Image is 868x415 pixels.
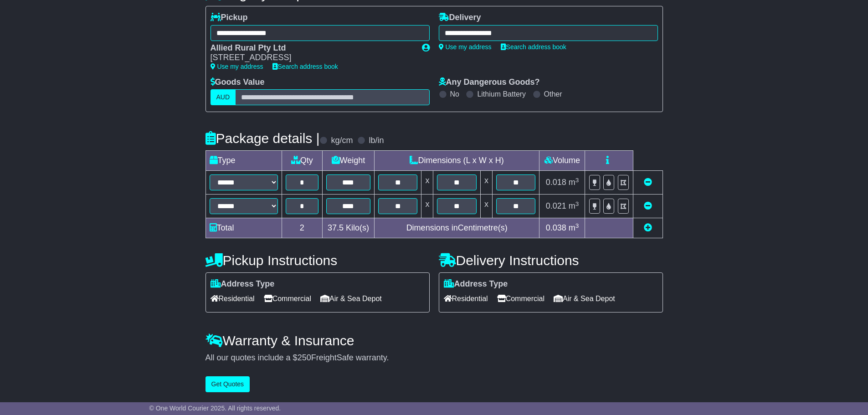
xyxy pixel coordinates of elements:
label: Pickup [211,13,248,23]
label: Other [544,90,562,98]
label: Goods Value [211,77,265,87]
a: Remove this item [644,201,652,210]
td: Qty [282,151,322,171]
h4: Delivery Instructions [439,253,663,268]
span: m [569,178,579,187]
button: Get Quotes [205,376,250,392]
sup: 3 [575,222,579,229]
label: lb/in [369,136,384,146]
span: 37.5 [328,223,344,232]
label: Delivery [439,13,481,23]
span: 250 [298,353,311,362]
span: Air & Sea Depot [554,292,615,306]
a: Add new item [644,223,652,232]
label: AUD [211,89,236,105]
span: 0.021 [546,201,566,210]
td: Volume [539,151,585,171]
td: 2 [282,218,322,238]
td: Total [205,218,282,238]
h4: Package details | [205,131,320,146]
td: x [421,195,433,218]
span: © One World Courier 2025. All rights reserved. [149,405,281,412]
h4: Pickup Instructions [205,253,430,268]
a: Remove this item [644,178,652,187]
label: Lithium Battery [477,90,526,98]
div: All our quotes include a $ FreightSafe warranty. [205,353,663,363]
td: Weight [322,151,374,171]
td: Type [205,151,282,171]
a: Use my address [211,63,263,70]
label: Any Dangerous Goods? [439,77,540,87]
span: 0.038 [546,223,566,232]
span: Air & Sea Depot [320,292,382,306]
span: Commercial [264,292,311,306]
label: No [450,90,459,98]
label: Address Type [444,279,508,289]
label: Address Type [211,279,275,289]
td: x [480,195,492,218]
span: Residential [444,292,488,306]
a: Use my address [439,43,492,51]
a: Search address book [501,43,566,51]
span: Commercial [497,292,544,306]
span: Residential [211,292,255,306]
label: kg/cm [331,136,353,146]
sup: 3 [575,200,579,207]
span: 0.018 [546,178,566,187]
td: Dimensions (L x W x H) [374,151,539,171]
td: x [421,171,433,195]
span: m [569,223,579,232]
span: m [569,201,579,210]
div: [STREET_ADDRESS] [211,53,413,63]
td: x [480,171,492,195]
sup: 3 [575,177,579,184]
div: Allied Rural Pty Ltd [211,43,413,53]
td: Dimensions in Centimetre(s) [374,218,539,238]
h4: Warranty & Insurance [205,333,663,348]
td: Kilo(s) [322,218,374,238]
a: Search address book [272,63,338,70]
